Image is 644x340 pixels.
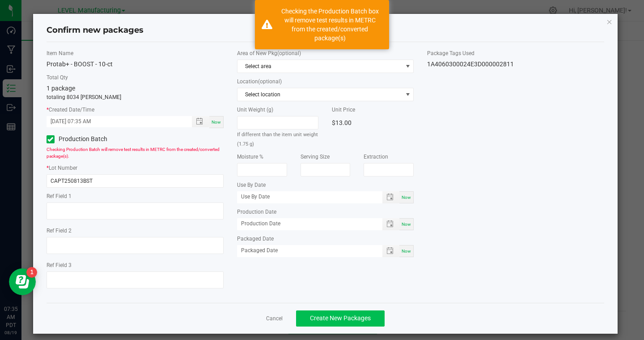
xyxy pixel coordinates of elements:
[47,116,182,127] input: Created Datetime
[427,49,604,57] label: Package Tags Used
[47,261,224,269] label: Ref Field 3
[237,181,414,189] label: Use By Date
[277,7,382,43] div: Checking the Production Batch box will remove test results in METRC from the created/converted pa...
[237,245,373,256] input: Packaged Date
[301,153,351,161] label: Serving Size
[47,164,224,172] label: Lot Number
[402,249,411,254] span: Now
[47,227,224,235] label: Ref Field 2
[47,134,128,144] label: Production Batch
[47,25,605,36] h4: Confirm new packages
[47,93,224,101] p: totaling 8034 [PERSON_NAME]
[364,153,414,161] label: Extraction
[237,88,414,101] span: NO DATA FOUND
[237,49,414,57] label: Area of New Pkg
[47,85,75,92] span: 1 package
[382,218,400,230] span: Toggle popup
[47,106,224,114] label: Created Date/Time
[402,195,411,200] span: Now
[47,73,224,82] label: Total Qty
[26,267,37,278] iframe: Resource center unread badge
[296,310,385,327] button: Create New Packages
[47,147,220,159] span: Checking Production Batch will remove test results in METRC from the created/converted package(s).
[237,218,373,229] input: Production Date
[9,268,36,295] iframe: Resource center
[237,191,373,202] input: Use By Date
[258,78,282,85] span: (optional)
[47,49,224,57] label: Item Name
[237,106,319,114] label: Unit Weight (g)
[192,116,209,127] span: Toggle popup
[402,222,411,227] span: Now
[237,132,318,147] small: If different than the item unit weight (1.75 g)
[47,60,224,69] div: Protab+ - BOOST - 10-ct
[310,314,371,322] span: Create New Packages
[382,245,400,257] span: Toggle popup
[237,153,287,161] label: Moisture %
[212,120,221,125] span: Now
[47,192,224,200] label: Ref Field 1
[237,235,414,243] label: Packaged Date
[332,106,414,114] label: Unit Price
[237,77,414,86] label: Location
[266,315,283,323] a: Cancel
[237,88,402,101] span: Select location
[237,208,414,216] label: Production Date
[427,60,604,69] div: 1A4060300024E3D000002811
[382,191,400,203] span: Toggle popup
[332,116,414,129] div: $13.00
[277,50,301,56] span: (optional)
[237,60,402,73] span: Select area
